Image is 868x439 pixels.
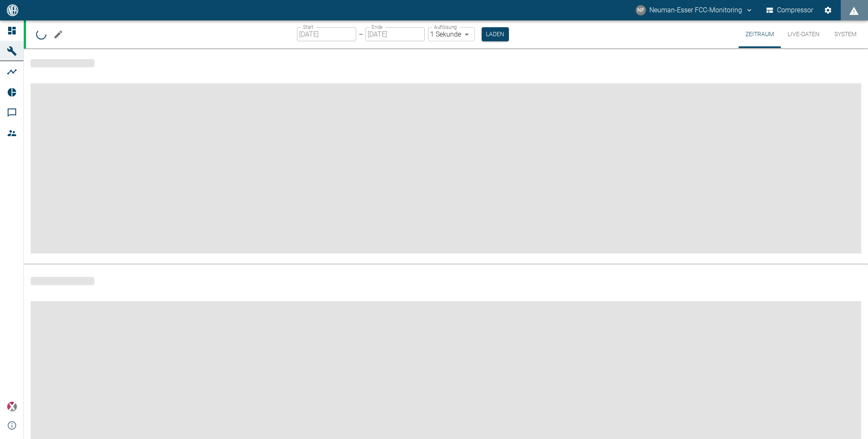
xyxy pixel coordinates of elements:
div: 1 Sekunde [428,27,475,41]
button: Machine bearbeiten [50,26,67,43]
button: Compressor [765,3,815,18]
input: DD.MM.YYYY [365,27,425,41]
input: DD.MM.YYYY [297,27,356,41]
button: Live-Daten [781,20,826,48]
button: Laden [482,27,509,41]
button: System [826,20,865,48]
img: logo [6,4,19,16]
label: Ende [371,23,383,31]
p: – [359,29,363,39]
button: Einstellungen [820,3,836,18]
img: Xplore Logo [7,402,17,412]
div: NF [636,5,646,15]
label: Start [303,23,314,31]
button: Zeitraum [739,20,781,48]
button: fcc-monitoring@neuman-esser.com [634,3,754,18]
label: Auflösung [434,23,457,31]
